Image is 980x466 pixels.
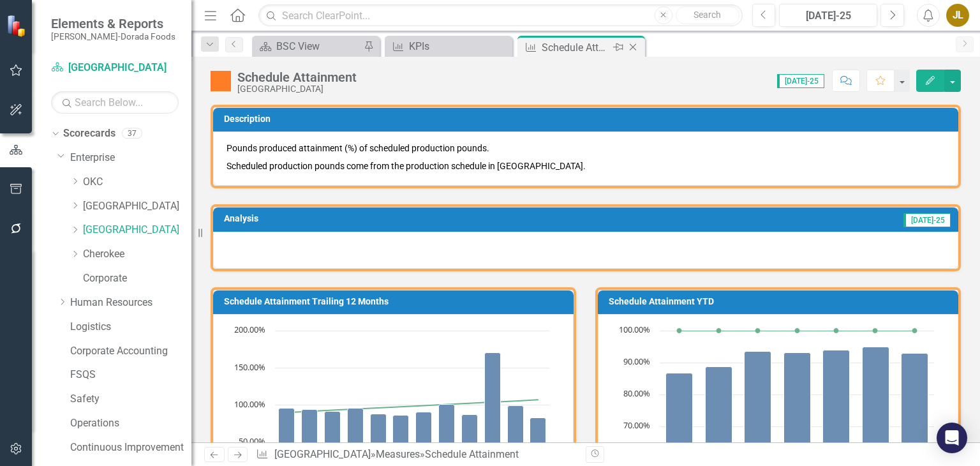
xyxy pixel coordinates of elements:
path: May-25, 170.03076923. Monthly Actual. [485,353,501,443]
div: [GEOGRAPHIC_DATA] [237,84,357,94]
path: Jul-25, 82.6036607. Monthly Actual. [530,418,546,443]
a: BSC View [255,38,360,54]
path: Oct-24, 91.38328806. Monthly Actual. [325,412,341,443]
path: Sep-24, 94.55401231. Monthly Actual. [302,410,318,443]
a: Operations [70,416,191,431]
path: Dec-24, 88.15853926. Monthly Actual. [371,414,387,443]
div: 37 [122,128,142,139]
a: FSQS [70,368,191,382]
span: [DATE]-25 [777,74,824,88]
path: Jan-25, 86.69197147. YTD Actual. [666,373,693,459]
a: [GEOGRAPHIC_DATA] [51,61,179,75]
text: 100.00% [619,324,650,335]
g: YTD Actual, series 1 of 2. Bar series with 7 bars. [666,347,928,459]
g: YTD Target, series 2 of 2. Line with 7 data points. [677,328,917,333]
path: Feb-25, 88.71231956. YTD Actual. [706,367,732,459]
a: Corporate [83,271,191,286]
text: 50.00% [239,435,265,447]
path: May-25, 93.85890996. YTD Actual. [823,350,850,459]
a: [GEOGRAPHIC_DATA] [83,223,191,237]
div: Schedule Attainment [237,70,357,84]
div: Schedule Attainment [542,40,610,56]
path: Jun-25, 100. YTD Target. [873,328,878,333]
path: Feb-25, 100. YTD Target. [716,328,722,333]
h3: Schedule Attainment Trailing 12 Months [224,297,567,306]
a: [GEOGRAPHIC_DATA] [274,448,371,460]
path: Jun-25, 94.9271918. YTD Actual. [863,347,889,459]
h3: Description [224,114,952,124]
a: OKC [83,175,191,190]
p: Scheduled production pounds come from the production schedule in [GEOGRAPHIC_DATA]. [226,157,945,172]
path: May-25, 100. YTD Target. [834,328,839,333]
text: 150.00% [234,361,265,373]
img: ClearPoint Strategy [6,14,29,36]
a: Logistics [70,320,191,334]
path: Aug-24, 96.17072181. Monthly Actual. [279,409,295,443]
input: Search Below... [51,91,179,114]
h3: Analysis [224,214,526,223]
path: Apr-25, 87.34368096. Monthly Actual. [462,415,478,443]
div: » » [256,447,576,462]
button: JL [946,4,969,27]
path: Mar-25, 100.9471148. Monthly Actual. [439,405,455,443]
div: Schedule Attainment [425,448,519,460]
path: Nov-24, 95.86492753. Monthly Actual. [348,409,364,443]
a: Measures [376,448,420,460]
div: KPIs [409,38,509,54]
span: [DATE]-25 [903,213,951,227]
small: [PERSON_NAME]-Dorada Foods [51,31,175,41]
path: Jul-25, 100. YTD Target. [912,328,917,333]
p: Pounds produced attainment (%) of scheduled production pounds. [226,142,945,157]
path: Jan-25, 100. YTD Target. [677,328,682,333]
button: Search [676,6,739,24]
path: Jan-25, 86.69197147. Monthly Actual. [393,416,409,443]
path: Jun-25, 99.09277682. Monthly Actual. [508,406,524,443]
a: KPIs [388,38,509,54]
path: Mar-25, 93.5321597. YTD Actual. [745,352,771,459]
a: Enterprise [70,151,191,165]
a: Continuous Improvement [70,440,191,455]
text: 90.00% [623,356,650,367]
text: 80.00% [623,387,650,399]
a: Corporate Accounting [70,344,191,359]
path: Jul-25, 92.82619549. YTD Actual. [902,354,928,459]
a: Cherokee [83,247,191,262]
text: 200.00% [234,324,265,335]
input: Search ClearPoint... [258,4,742,27]
span: Search [694,10,721,20]
span: Elements & Reports [51,16,175,31]
path: Apr-25, 93.16616757. YTD Actual. [784,353,811,459]
path: Apr-25, 100. YTD Target. [795,328,800,333]
div: BSC View [276,38,360,54]
img: Warning [211,71,231,91]
path: Feb-25, 90.57716006. Monthly Actual. [416,412,432,443]
path: Mar-25, 100. YTD Target. [755,328,761,333]
a: [GEOGRAPHIC_DATA] [83,199,191,214]
button: [DATE]-25 [779,4,877,27]
a: Human Resources [70,296,191,310]
div: [DATE]-25 [783,8,873,24]
text: 70.00% [623,419,650,431]
h3: Schedule Attainment YTD [609,297,952,306]
text: 100.00% [234,398,265,410]
div: Open Intercom Messenger [937,423,967,453]
a: Safety [70,392,191,407]
a: Scorecards [63,126,115,141]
